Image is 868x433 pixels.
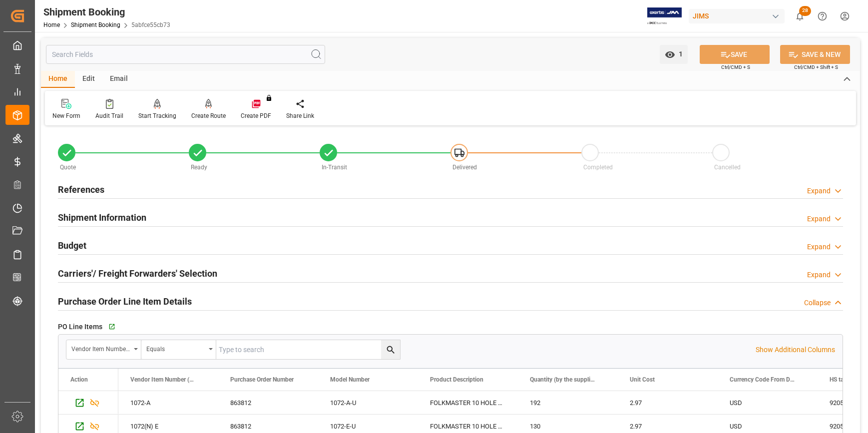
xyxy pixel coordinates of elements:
div: 1072-A [118,391,218,414]
span: 28 [799,6,811,16]
button: show 28 new notifications [789,5,811,27]
div: Collapse [804,298,831,308]
span: PO Line Items [58,322,102,332]
span: Vendor Item Number (By The Supplier) [130,376,197,383]
div: USD [718,391,818,414]
div: Press SPACE to select this row. [58,391,118,415]
input: Search Fields [46,45,325,64]
span: Completed [583,164,613,171]
span: Quantity (by the supplier) [530,376,597,383]
div: Expand [807,186,831,196]
button: search button [381,340,400,359]
input: Type to search [216,340,400,359]
div: FOLKMASTER 10 HOLE DIA KEY: A [418,391,518,414]
button: open menu [66,340,141,359]
div: Email [102,71,135,88]
div: Share Link [286,111,314,120]
div: New Form [52,111,80,120]
span: In-Transit [322,164,347,171]
div: Action [70,376,88,383]
span: Cancelled [714,164,741,171]
span: Purchase Order Number [230,376,294,383]
span: Unit Cost [630,376,655,383]
span: Model Number [330,376,370,383]
a: Home [43,21,60,28]
span: Ctrl/CMD + Shift + S [794,63,838,71]
div: Expand [807,270,831,280]
div: Edit [75,71,102,88]
div: Expand [807,214,831,224]
p: Show Additional Columns [756,345,835,355]
button: JIMS [689,6,789,25]
h2: Purchase Order Line Item Details [58,295,192,308]
div: Expand [807,242,831,252]
span: Currency Code From Detail [730,376,797,383]
h2: References [58,183,104,196]
h2: Shipment Information [58,211,146,224]
div: Start Tracking [138,111,176,120]
h2: Carriers'/ Freight Forwarders' Selection [58,267,217,280]
div: 863812 [218,391,318,414]
div: 1072-A-U [318,391,418,414]
button: open menu [141,340,216,359]
span: Product Description [430,376,483,383]
div: Audit Trail [95,111,123,120]
button: SAVE & NEW [780,45,850,64]
img: Exertis%20JAM%20-%20Email%20Logo.jpg_1722504956.jpg [647,7,682,25]
div: JIMS [689,9,785,23]
button: Help Center [811,5,834,27]
span: Ready [191,164,207,171]
span: Delivered [452,164,477,171]
div: Shipment Booking [43,4,170,19]
div: Home [41,71,75,88]
span: Quote [60,164,76,171]
div: Vendor Item Number (By The Supplier) [71,342,130,354]
h2: Budget [58,239,86,252]
div: 192 [518,391,618,414]
div: 2.97 [618,391,718,414]
span: Ctrl/CMD + S [721,63,750,71]
button: open menu [660,45,688,64]
button: SAVE [700,45,770,64]
div: Create Route [191,111,226,120]
div: Equals [146,342,205,354]
a: Shipment Booking [71,21,120,28]
span: 1 [675,50,683,58]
